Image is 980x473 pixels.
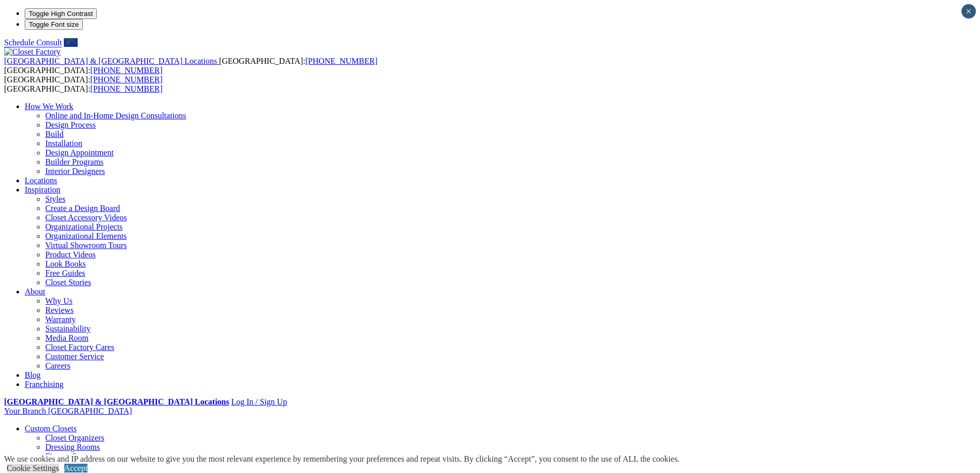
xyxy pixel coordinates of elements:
a: Installation [45,139,82,148]
a: Finesse Systems [45,452,99,461]
a: Virtual Showroom Tours [45,241,127,250]
span: Your Branch [4,407,46,415]
a: Closet Factory Cares [45,343,114,352]
a: Builder Programs [45,157,103,166]
div: We use cookies and IP address on our website to give you the most relevant experience by remember... [4,454,680,464]
a: [PHONE_NUMBER] [91,66,163,75]
span: [GEOGRAPHIC_DATA]: [GEOGRAPHIC_DATA]: [4,75,163,93]
a: Franchising [25,380,64,389]
a: Customer Service [45,352,104,361]
a: Closet Organizers [45,433,104,442]
a: Inspiration [25,185,60,194]
a: Product Videos [45,250,96,259]
a: Dressing Rooms [45,443,100,451]
a: Online and In-Home Design Consultations [45,111,186,120]
a: Interior Designers [45,167,105,176]
a: [GEOGRAPHIC_DATA] & [GEOGRAPHIC_DATA] Locations [4,57,219,65]
a: Organizational Elements [45,232,127,240]
a: Warranty [45,315,76,324]
a: Organizational Projects [45,222,122,231]
span: [GEOGRAPHIC_DATA]: [GEOGRAPHIC_DATA]: [4,57,378,75]
button: Close [961,4,976,19]
a: Custom Closets [25,424,77,433]
a: About [25,287,45,296]
a: Cookie Settings [7,464,59,472]
span: Toggle High Contrast [29,10,93,17]
a: Log In / Sign Up [231,397,287,406]
a: Design Appointment [45,148,114,157]
img: Closet Factory [4,47,61,57]
a: Free Guides [45,269,85,277]
a: Closet Stories [45,278,91,287]
a: Build [45,130,64,138]
a: Careers [45,361,70,370]
span: Toggle Font size [29,21,79,28]
a: Blog [25,371,41,379]
button: Toggle Font size [25,19,83,30]
a: [PHONE_NUMBER] [91,84,163,93]
a: Reviews [45,306,74,314]
a: Why Us [45,296,73,305]
a: Your Branch [GEOGRAPHIC_DATA] [4,407,132,415]
a: Look Books [45,259,86,268]
a: Sustainability [45,324,91,333]
a: Create a Design Board [45,204,120,213]
a: How We Work [25,102,74,111]
a: Accept [64,464,87,472]
button: Toggle High Contrast [25,8,97,19]
a: Call [64,38,78,47]
a: [PHONE_NUMBER] [91,75,163,84]
a: Styles [45,195,65,203]
a: Design Process [45,120,96,129]
a: [GEOGRAPHIC_DATA] & [GEOGRAPHIC_DATA] Locations [4,397,229,406]
span: [GEOGRAPHIC_DATA] & [GEOGRAPHIC_DATA] Locations [4,57,217,65]
a: Schedule Consult [4,38,62,47]
span: [GEOGRAPHIC_DATA] [48,407,132,415]
a: Media Room [45,334,88,342]
a: Locations [25,176,57,185]
a: [PHONE_NUMBER] [305,57,377,65]
a: Closet Accessory Videos [45,213,127,222]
